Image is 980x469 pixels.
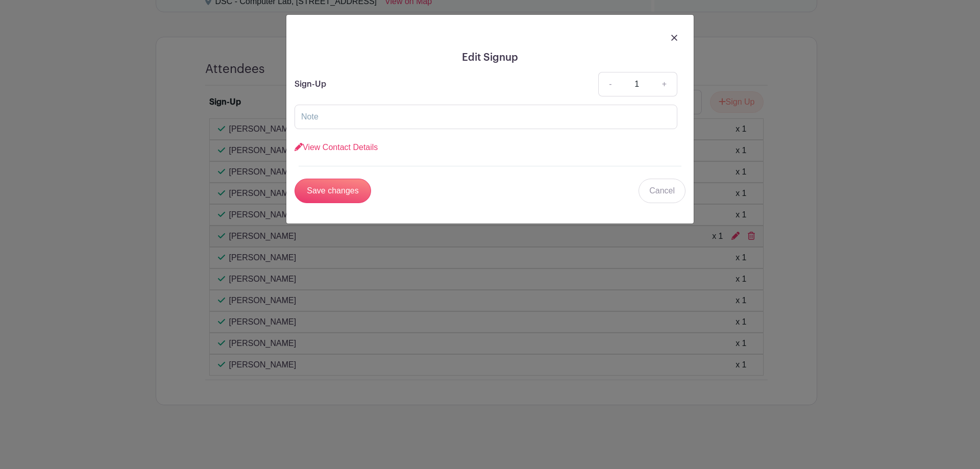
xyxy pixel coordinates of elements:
[598,72,622,96] a: -
[295,105,677,129] input: Note
[671,35,677,41] img: close_button-5f87c8562297e5c2d7936805f587ecaba9071eb48480494691a3f1689db116b3.svg
[639,179,685,203] a: Cancel
[652,72,677,96] a: +
[295,52,685,64] h5: Edit Signup
[295,143,378,152] a: View Contact Details
[295,78,326,90] p: Sign-Up
[295,179,371,203] input: Save changes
